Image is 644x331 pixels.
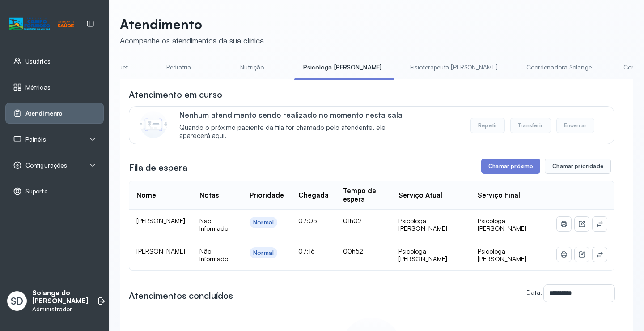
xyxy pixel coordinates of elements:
[253,249,274,257] div: Normal
[221,60,284,75] a: Nutrição
[13,109,96,118] a: Atendimento
[13,57,96,66] a: Usuários
[136,247,185,255] span: [PERSON_NAME]
[25,84,51,91] span: Métricas
[32,289,88,306] p: Solange do [PERSON_NAME]
[343,247,363,255] span: 00h52
[120,16,264,32] p: Atendimento
[25,188,48,195] span: Suporte
[343,187,384,204] div: Tempo de espera
[478,191,520,200] div: Serviço Final
[398,217,463,232] div: Psicologa [PERSON_NAME]
[481,159,540,174] button: Chamar próximo
[179,110,416,120] p: Nenhum atendimento sendo realizado no momento nesta sala
[298,217,317,224] span: 07:05
[253,219,274,226] div: Normal
[298,247,315,255] span: 07:16
[25,58,51,65] span: Usuários
[9,17,74,31] img: Logotipo do estabelecimento
[32,305,88,313] p: Administrador
[250,191,284,200] div: Prioridade
[556,118,594,133] button: Encerrar
[401,60,507,75] a: Fisioterapeuta [PERSON_NAME]
[510,118,551,133] button: Transferir
[199,247,228,263] span: Não Informado
[25,110,63,117] span: Atendimento
[478,247,526,263] span: Psicologa [PERSON_NAME]
[148,60,210,75] a: Pediatria
[343,217,362,224] span: 01h02
[470,118,505,133] button: Repetir
[199,191,219,200] div: Notas
[179,124,416,141] span: Quando o próximo paciente da fila for chamado pelo atendente, ele aparecerá aqui.
[545,159,611,174] button: Chamar prioridade
[526,288,542,296] label: Data:
[13,83,96,92] a: Métricas
[129,88,222,101] h3: Atendimento em curso
[398,247,463,263] div: Psicologa [PERSON_NAME]
[294,60,390,75] a: Psicologa [PERSON_NAME]
[120,36,264,45] div: Acompanhe os atendimentos da sua clínica
[199,217,228,232] span: Não Informado
[478,217,526,232] span: Psicologa [PERSON_NAME]
[298,191,329,200] div: Chegada
[136,217,185,224] span: [PERSON_NAME]
[25,162,67,169] span: Configurações
[136,191,156,200] div: Nome
[398,191,442,200] div: Serviço Atual
[25,136,46,143] span: Painéis
[140,111,167,138] img: Imagem de CalloutCard
[517,60,601,75] a: Coordenadora Solange
[129,161,187,174] h3: Fila de espera
[129,289,233,302] h3: Atendimentos concluídos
